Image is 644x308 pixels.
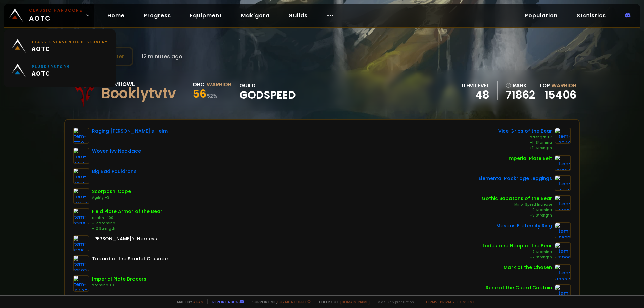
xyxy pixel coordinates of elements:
[92,188,131,195] div: Scorpashi Cape
[193,80,205,89] div: Orc
[193,86,206,101] span: 56
[555,195,571,211] img: item-10089
[486,284,552,291] div: Rune of the Guard Captain
[32,44,108,53] span: AOTC
[555,284,571,300] img: item-19120
[545,87,576,102] a: 15406
[8,58,112,83] a: PlunderstormAOTC
[102,9,130,22] a: Home
[73,275,89,292] img: item-12425
[92,283,146,288] div: Stamina +9
[142,52,182,61] span: 12 minutes ago
[207,80,231,89] div: Warrior
[248,299,311,304] span: Support me,
[92,208,162,215] div: Field Plate Armor of the Bear
[92,255,168,262] div: Tabard of the Scarlet Crusade
[462,81,489,90] div: item level
[101,80,176,88] div: Doomhowl
[207,93,217,99] small: 52 %
[555,222,571,238] img: item-9533
[73,128,89,144] img: item-7719
[571,9,611,22] a: Statistics
[340,299,370,304] a: [DOMAIN_NAME]
[73,148,89,164] img: item-19159
[498,145,552,151] div: +11 Strength
[73,235,89,251] img: item-6125
[283,9,313,22] a: Guilds
[482,195,552,202] div: Gothic Sabatons of the Bear
[193,299,203,304] a: a fan
[539,81,576,90] div: Top
[482,207,552,213] div: +9 Stamina
[8,34,112,58] a: Classic Season of DiscoveryAOTC
[277,299,311,304] a: Buy me a coffee
[440,299,454,304] a: Privacy
[92,168,137,175] div: Big Bad Pauldrons
[73,188,89,204] img: item-14656
[498,135,552,140] div: Strength +7
[479,175,552,182] div: Elemental Rockridge Leggings
[374,299,414,304] span: v. d752d5 - production
[212,299,238,304] a: Report a bug
[504,264,552,271] div: Mark of the Chosen
[239,90,296,100] span: godspeed
[73,208,89,224] img: item-9286
[92,195,131,200] div: Agility +3
[92,226,162,231] div: +12 Strength
[555,175,571,191] img: item-17711
[496,222,552,229] div: Masons Fraternity Ring
[32,69,70,77] span: AOTC
[483,255,552,260] div: +7 Strength
[32,64,70,69] small: Plunderstorm
[32,39,108,44] small: Classic Season of Discovery
[555,128,571,144] img: item-9640
[315,299,370,304] span: Checkout
[29,7,83,23] span: AOTC
[92,215,162,221] div: Health +100
[483,242,552,249] div: Lodestone Hoop of the Bear
[551,82,576,89] span: Warrior
[92,275,146,283] div: Imperial Plate Bracers
[425,299,437,304] a: Terms
[4,4,94,27] a: Classic HardcoreAOTC
[239,81,296,100] div: guild
[73,168,89,184] img: item-9476
[482,202,552,207] div: Minor Speed Increase
[173,299,203,304] span: Made by
[555,155,571,171] img: item-12424
[73,255,89,271] img: item-23192
[483,249,552,255] div: +7 Stamina
[138,9,176,22] a: Progress
[555,264,571,280] img: item-17774
[29,7,83,13] small: Classic Hardcore
[506,90,535,100] a: 71862
[462,90,489,100] div: 48
[235,9,275,22] a: Mak'gora
[555,242,571,258] img: item-11999
[184,9,227,22] a: Equipment
[92,128,168,135] div: Raging [PERSON_NAME]'s Helm
[519,9,563,22] a: Population
[92,148,141,155] div: Woven Ivy Necklace
[92,221,162,226] div: +12 Stamina
[506,81,535,90] div: rank
[498,140,552,145] div: +11 Stamina
[92,235,157,242] div: [PERSON_NAME]'s Harness
[498,128,552,135] div: Vice Grips of the Bear
[101,88,176,99] div: Booklytvtv
[457,299,475,304] a: Consent
[482,213,552,218] div: +9 Strength
[507,155,552,162] div: Imperial Plate Belt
